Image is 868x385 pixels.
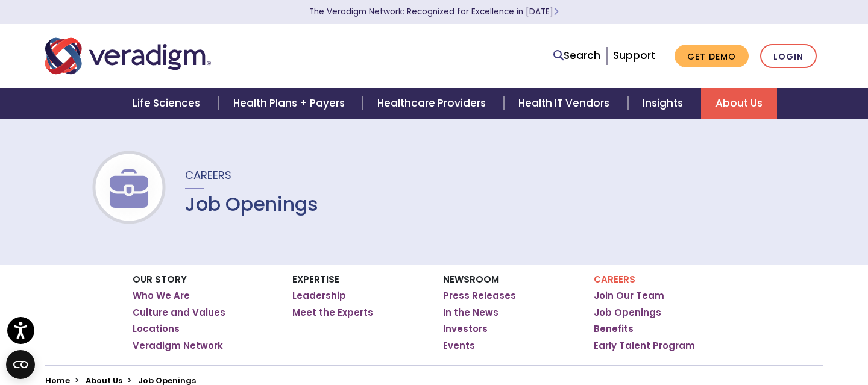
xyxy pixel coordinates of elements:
[613,48,655,63] a: Support
[45,36,211,76] img: Veradigm logo
[553,6,559,17] span: Learn More
[363,88,504,119] a: Healthcare Providers
[504,88,627,119] a: Health IT Vendors
[443,340,475,352] a: Events
[133,340,223,352] a: Veradigm Network
[133,290,190,302] a: Who We Are
[6,350,35,379] button: Open CMP widget
[760,44,817,69] a: Login
[309,6,559,17] a: The Veradigm Network: Recognized for Excellence in [DATE]Learn More
[594,307,661,319] a: Job Openings
[292,290,346,302] a: Leadership
[118,88,218,119] a: Life Sciences
[701,88,777,119] a: About Us
[594,340,695,352] a: Early Talent Program
[133,323,180,335] a: Locations
[443,307,498,319] a: In the News
[443,290,516,302] a: Press Releases
[292,307,373,319] a: Meet the Experts
[594,323,634,335] a: Benefits
[628,88,701,119] a: Insights
[675,45,749,68] a: Get Demo
[219,88,363,119] a: Health Plans + Payers
[185,193,318,216] h1: Job Openings
[443,323,488,335] a: Investors
[594,290,664,302] a: Join Our Team
[553,48,600,64] a: Search
[185,167,231,183] span: Careers
[133,307,225,319] a: Culture and Values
